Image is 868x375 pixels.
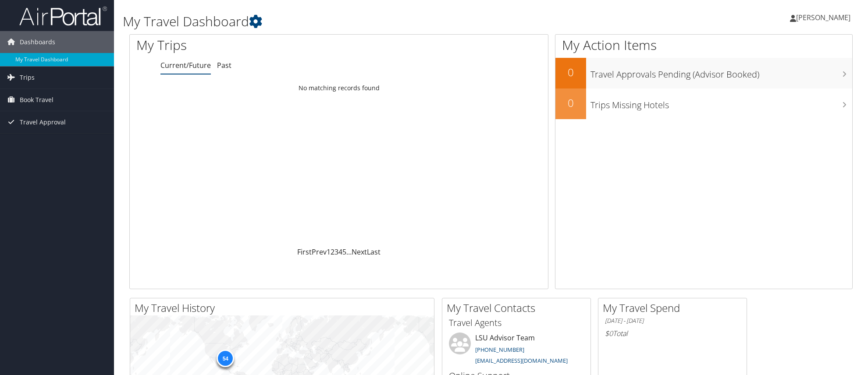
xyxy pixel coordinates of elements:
td: No matching records found [130,80,548,96]
span: Trips [20,67,35,88]
a: [PHONE_NUMBER] [475,346,524,354]
h2: My Travel Contacts [447,301,591,315]
a: 4 [338,247,342,257]
h3: Trips Missing Hotels [591,95,852,111]
a: 0Trips Missing Hotels [555,88,852,119]
span: … [346,247,352,257]
li: LSU Advisor Team [445,333,588,368]
h1: My Trips [136,36,367,54]
a: 1 [327,247,331,257]
div: 54 [217,350,234,367]
h1: My Travel Dashboard [123,12,614,31]
a: 0Travel Approvals Pending (Advisor Booked) [555,58,852,88]
span: Travel Approval [20,111,66,133]
h6: [DATE] - [DATE] [605,317,740,325]
a: Current/Future [160,60,211,70]
h2: 0 [555,96,586,110]
a: Next [352,247,367,257]
span: Dashboards [20,31,55,53]
h1: My Action Items [555,36,852,54]
h3: Travel Agents [449,317,584,329]
a: [PERSON_NAME] [790,4,859,31]
a: [EMAIL_ADDRESS][DOMAIN_NAME] [475,357,568,364]
span: [PERSON_NAME] [796,13,850,22]
a: First [297,247,312,257]
a: 2 [331,247,334,257]
a: Past [217,60,231,70]
a: Last [367,247,381,257]
h2: 0 [555,65,586,80]
h2: My Travel History [135,301,434,315]
h3: Travel Approvals Pending (Advisor Booked) [591,64,852,81]
span: Book Travel [20,89,53,111]
h6: Total [605,329,740,338]
img: airportal-logo.png [19,6,107,26]
span: $0 [605,329,613,338]
a: Prev [312,247,327,257]
h2: My Travel Spend [603,301,747,315]
a: 5 [342,247,346,257]
a: 3 [334,247,338,257]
